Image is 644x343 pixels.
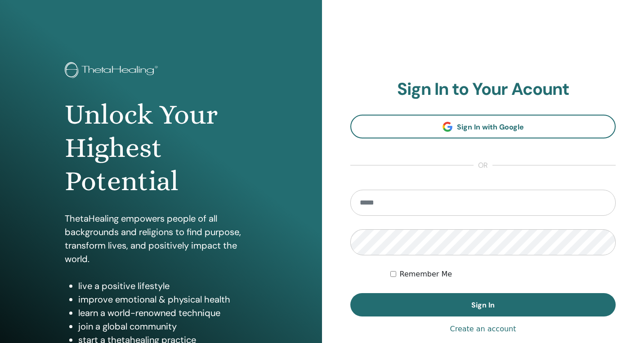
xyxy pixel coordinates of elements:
[457,122,524,132] span: Sign In with Google
[78,279,257,293] li: live a positive lifestyle
[78,320,257,333] li: join a global community
[350,79,616,100] h2: Sign In to Your Acount
[390,269,616,280] div: Keep me authenticated indefinitely or until I manually logout
[350,115,616,138] a: Sign In with Google
[65,212,257,266] p: ThetaHealing empowers people of all backgrounds and religions to find purpose, transform lives, a...
[471,300,495,310] span: Sign In
[350,293,616,316] button: Sign In
[450,324,516,334] a: Create an account
[65,98,257,198] h1: Unlock Your Highest Potential
[78,306,257,320] li: learn a world-renowned technique
[78,293,257,306] li: improve emotional & physical health
[474,160,492,171] span: or
[400,269,452,280] label: Remember Me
